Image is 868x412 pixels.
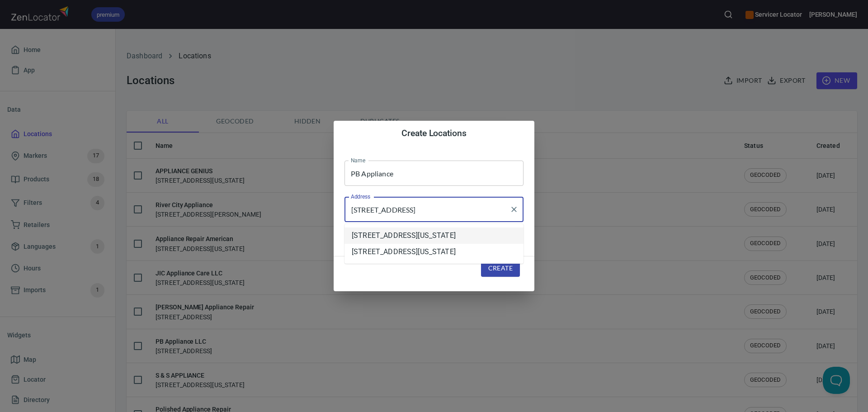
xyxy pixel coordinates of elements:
[344,227,524,244] li: [STREET_ADDRESS][US_STATE]
[488,263,513,274] span: Create
[344,244,524,260] li: [STREET_ADDRESS][US_STATE]
[508,203,520,216] button: Clear
[344,128,524,139] h4: Create Locations
[481,260,520,277] button: Create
